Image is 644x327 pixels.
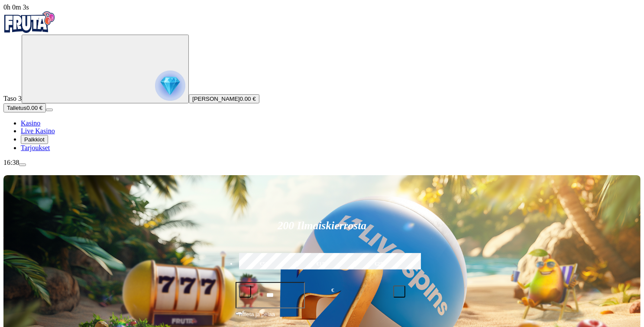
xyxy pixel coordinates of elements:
span: Taso 3 [3,95,22,102]
span: 0.00 € [240,96,256,102]
span: [PERSON_NAME] [192,96,240,102]
span: user session time [3,3,29,11]
span: € [243,309,245,314]
label: €50 [237,252,291,277]
button: menu [19,163,26,166]
a: Live Kasino [21,127,55,135]
span: Talletus [7,105,26,111]
button: reward progress [22,35,189,103]
img: Fruta [3,11,55,33]
button: Talletusplus icon0.00 € [3,103,46,112]
a: Fruta [3,27,55,34]
span: 16:38 [3,159,19,166]
button: Talleta ja pelaa [236,310,409,326]
button: Palkkiot [21,135,48,144]
nav: Main menu [3,119,641,152]
button: plus icon [393,285,405,298]
button: minus icon [239,285,251,298]
button: [PERSON_NAME]0.00 € [189,94,259,103]
button: menu [46,109,53,111]
span: Talleta ja pelaa [238,310,275,326]
label: €250 [353,252,408,277]
nav: Primary [3,11,641,152]
span: € [331,286,334,295]
a: Tarjoukset [21,144,50,151]
a: Kasino [21,119,40,127]
img: reward progress [155,71,185,101]
label: €150 [295,252,350,277]
span: Palkkiot [24,136,45,143]
span: 0.00 € [26,105,42,111]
